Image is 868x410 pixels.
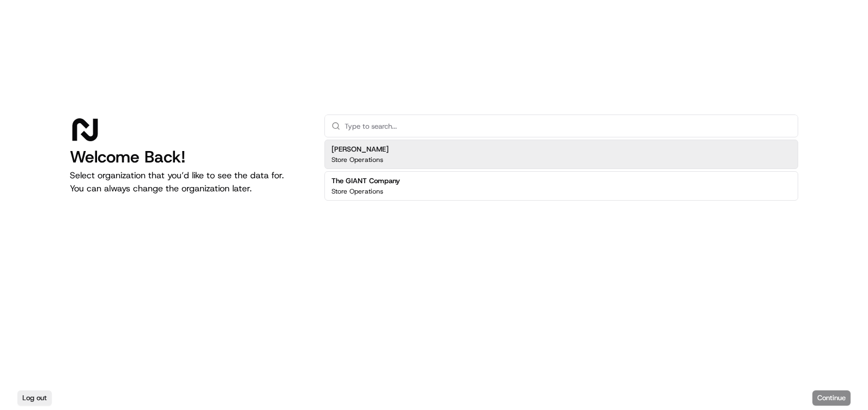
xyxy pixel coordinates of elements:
p: Store Operations [331,187,383,196]
p: Select organization that you’d like to see the data for. You can always change the organization l... [70,169,307,195]
h1: Welcome Back! [70,147,307,167]
div: Suggestions [324,137,798,203]
button: Log out [17,390,52,406]
h2: The GIANT Company [331,176,400,186]
p: Store Operations [331,155,383,164]
input: Type to search... [345,115,791,137]
h2: [PERSON_NAME] [331,144,389,154]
